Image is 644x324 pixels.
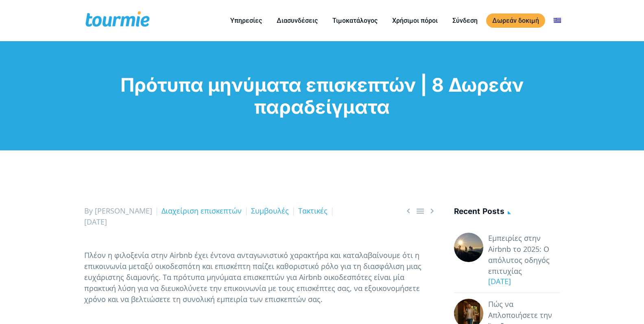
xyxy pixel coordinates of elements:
h1: Πρότυπα μηνύματα επισκεπτών | 8 Δωρεάν παραδείγματα [84,74,560,118]
div: [DATE] [483,276,560,287]
a: Σύνδεση [446,15,484,26]
span: By [PERSON_NAME] [84,206,152,216]
a: Τιμοκατάλογος [326,15,384,26]
a: Τακτικές [298,206,327,216]
h4: Recent posts [454,205,560,219]
a:  [404,206,413,216]
span: [DATE] [84,217,107,227]
a:  [415,206,425,216]
a: Διασυνδέσεις [271,15,324,26]
a:  [427,206,437,216]
span: Next post [427,206,437,216]
a: Συμβουλές [251,206,289,216]
span: Πλέον η φιλοξενία στην Airbnb έχει έντονα ανταγωνιστικό χαρακτήρα και καταλαβαίνουμε ότι η επικοι... [84,250,421,304]
a: Δωρεάν δοκιμή [486,13,545,28]
a: Υπηρεσίες [224,15,268,26]
a: Χρήσιμοι πόροι [386,15,444,26]
a: Διαχείριση επισκεπτών [162,206,242,216]
span: Previous post [404,206,413,216]
a: Εμπειρίες στην Airbnb το 2025: Ο απόλυτος οδηγός επιτυχίας [488,233,560,277]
